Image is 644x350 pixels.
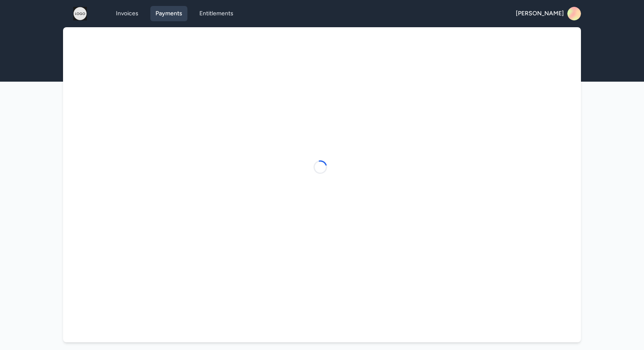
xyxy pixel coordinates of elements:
[516,9,564,18] span: [PERSON_NAME]
[150,6,187,21] a: Payments
[111,6,144,21] a: Invoices
[66,7,94,20] img: logo.png
[516,7,581,20] a: [PERSON_NAME]
[194,6,239,21] a: Entitlements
